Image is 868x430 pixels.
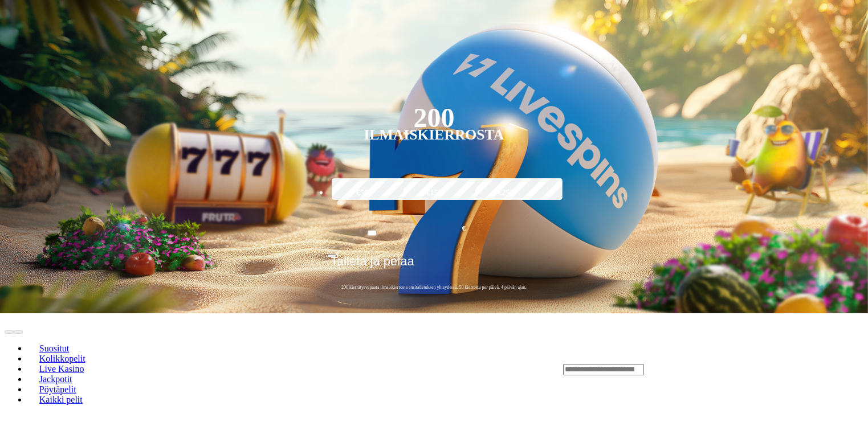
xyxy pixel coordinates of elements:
[35,343,74,353] span: Suositut
[329,177,396,210] label: €50
[336,250,340,257] span: €
[14,330,23,334] button: next slide
[327,284,541,290] span: 200 kierrätysvapaata ilmaiskierrosta ensitalletuksen yhteydessä. 50 kierrosta per päivä, 4 päivän...
[5,313,863,425] header: Lobby
[5,330,14,334] button: prev slide
[413,111,454,125] div: 200
[27,350,97,367] a: Kolikkopelit
[35,384,81,394] span: Pöytäpelit
[35,395,87,404] span: Kaikki pelit
[462,223,466,234] span: €
[27,361,96,378] a: Live Kasino
[5,324,540,414] nav: Lobby
[563,364,644,375] input: Search
[27,381,88,398] a: Pöytäpelit
[27,391,95,408] a: Kaikki pelit
[35,374,77,384] span: Jackpotit
[472,177,539,210] label: €250
[331,254,414,277] span: Talleta ja pelaa
[27,371,84,388] a: Jackpotit
[35,354,90,363] span: Kolikkopelit
[364,128,504,142] div: Ilmaiskierrosta
[401,177,467,210] label: €150
[327,253,541,277] button: Talleta ja pelaa
[35,364,89,374] span: Live Kasino
[27,340,81,357] a: Suositut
